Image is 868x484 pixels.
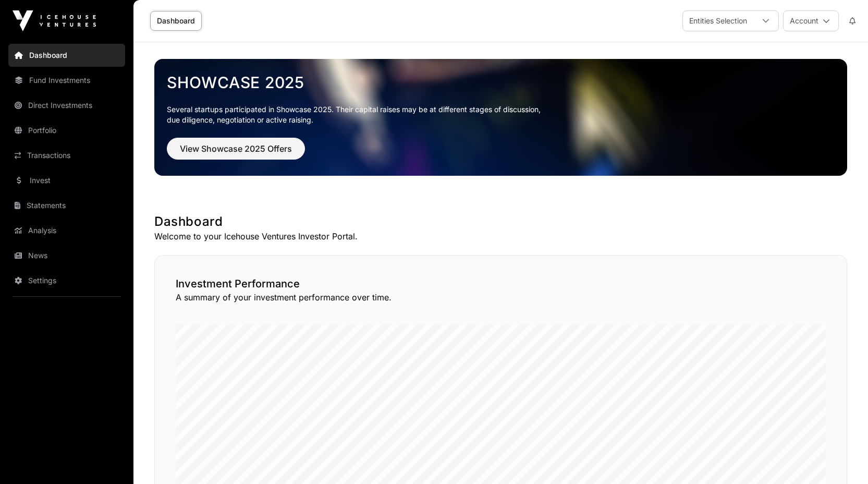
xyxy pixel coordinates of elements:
[150,11,202,31] a: Dashboard
[8,219,125,242] a: Analysis
[8,244,125,267] a: News
[176,291,826,304] p: A summary of your investment performance over time.
[154,230,847,243] p: Welcome to your Icehouse Ventures Investor Portal.
[783,10,839,31] button: Account
[683,11,753,31] div: Entities Selection
[8,69,125,92] a: Fund Investments
[8,94,125,117] a: Direct Investments
[8,169,125,192] a: Invest
[167,104,835,125] p: Several startups participated in Showcase 2025. Their capital raises may be at different stages o...
[8,44,125,67] a: Dashboard
[167,148,305,159] a: View Showcase 2025 Offers
[816,434,868,484] iframe: Chat Widget
[154,213,847,230] h1: Dashboard
[8,119,125,142] a: Portfolio
[8,194,125,217] a: Statements
[154,59,847,176] img: Showcase 2025
[8,269,125,292] a: Settings
[180,142,292,155] span: View Showcase 2025 Offers
[13,10,96,31] img: Icehouse Ventures Logo
[8,144,125,167] a: Transactions
[176,276,826,291] h2: Investment Performance
[167,138,305,160] button: View Showcase 2025 Offers
[167,73,835,92] a: Showcase 2025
